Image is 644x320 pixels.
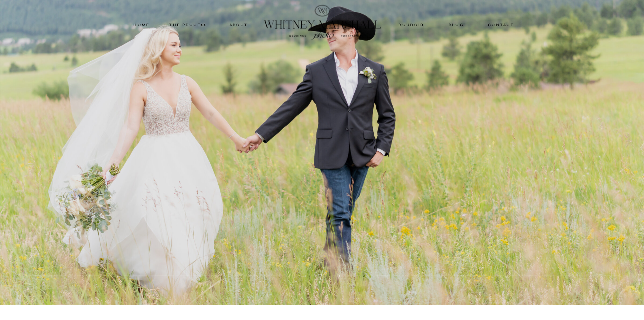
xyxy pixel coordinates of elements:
a: home [127,22,156,28]
a: about [222,22,256,28]
a: THE PROCESS [168,22,209,28]
a: contact [485,22,517,28]
a: boudoir [398,22,425,28]
a: blog [442,22,471,28]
